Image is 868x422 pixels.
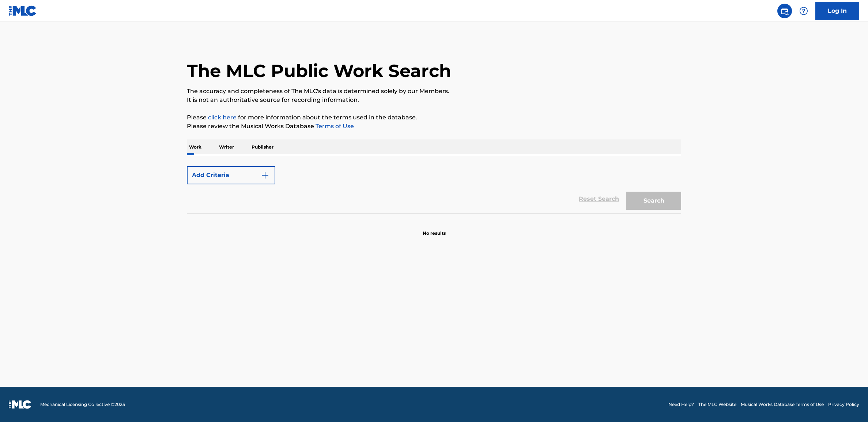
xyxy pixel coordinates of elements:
[261,171,269,180] img: 9d2ae6d4665cec9f34b9.svg
[741,401,824,408] a: Musical Works Database Terms of Use
[187,60,451,82] h1: The MLC Public Work Search
[187,162,681,214] form: Search Form
[40,401,125,408] span: Mechanical Licensing Collective © 2025
[828,401,859,408] a: Privacy Policy
[187,139,204,155] p: Work
[698,401,736,408] a: The MLC Website
[187,122,681,131] p: Please review the Musical Works Database
[9,400,31,409] img: logo
[314,123,354,130] a: Terms of Use
[777,4,792,18] a: Public Search
[187,166,275,184] button: Add Criteria
[217,139,236,155] p: Writer
[423,221,446,237] p: No results
[249,139,276,155] p: Publisher
[815,2,859,20] a: Log In
[796,4,811,18] div: Help
[208,114,237,121] a: click here
[187,113,681,122] p: Please for more information about the terms used in the database.
[187,96,681,104] p: It is not an authoritative source for recording information.
[780,7,789,15] img: search
[187,87,681,96] p: The accuracy and completeness of The MLC's data is determined solely by our Members.
[668,401,694,408] a: Need Help?
[799,7,808,15] img: help
[9,5,37,16] img: MLC Logo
